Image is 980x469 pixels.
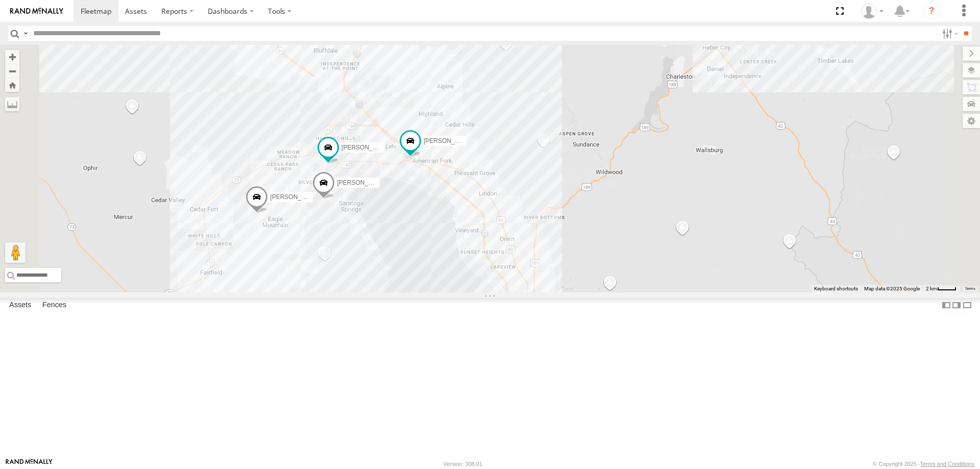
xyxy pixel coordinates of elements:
[10,8,63,15] img: rand-logo.svg
[963,114,980,128] label: Map Settings
[938,26,960,41] label: Search Filter Options
[424,137,507,144] span: [PERSON_NAME] -2017 F150
[37,298,71,312] label: Fences
[6,459,53,469] a: Visit our Website
[21,26,30,41] label: Search Query
[951,298,962,313] label: Dock Summary Table to the Right
[965,287,975,291] a: Terms (opens in new tab)
[337,179,432,186] span: [PERSON_NAME] 2017 E350 GT1
[5,242,26,263] button: Drag Pegman onto the map to open Street View
[864,286,920,291] span: Map data ©2025 Google
[5,64,19,78] button: Zoom out
[941,298,951,313] label: Dock Summary Table to the Left
[4,298,36,312] label: Assets
[926,286,937,291] span: 2 km
[962,298,972,313] label: Hide Summary Table
[920,461,974,467] a: Terms and Conditions
[270,193,365,201] span: [PERSON_NAME] 2020 F350 GT2
[814,285,858,292] button: Keyboard shortcuts
[923,3,940,19] i: ?
[444,461,482,467] div: Version: 308.01
[5,50,19,64] button: Zoom in
[857,4,887,19] div: Allen Bauer
[923,285,960,292] button: Map Scale: 2 km per 34 pixels
[873,461,974,467] div: © Copyright 2025 -
[341,144,425,151] span: [PERSON_NAME]- 2022 F150
[5,97,19,111] label: Measure
[5,78,19,92] button: Zoom Home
